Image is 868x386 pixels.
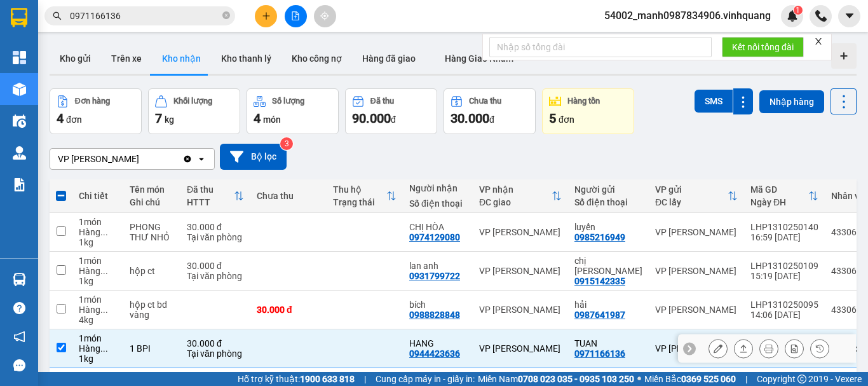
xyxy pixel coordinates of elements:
span: Miền Nam [478,372,634,386]
div: Sửa đơn hàng [709,339,728,358]
div: VP [PERSON_NAME] [479,266,562,276]
span: 5 [549,111,556,126]
div: VP gửi [655,184,728,195]
div: 0971166136 [574,348,625,359]
div: 1 BPI [130,343,174,354]
span: notification [13,331,25,343]
span: search [53,11,62,20]
div: 0974129080 [409,232,460,242]
input: Tìm tên, số ĐT hoặc mã đơn [70,9,220,23]
div: VP [PERSON_NAME] [655,266,738,276]
div: Tại văn phòng [187,232,244,242]
div: lan anh [409,261,466,271]
div: luyến [574,222,642,232]
img: warehouse-icon [13,114,26,128]
img: phone-icon [815,10,827,22]
th: Toggle SortBy [327,179,403,213]
svg: open [196,154,207,164]
div: 1 món [79,256,117,266]
div: Tên món [130,184,174,195]
button: Hàng tồn5đơn [542,88,634,134]
div: 1 món [79,294,117,305]
input: Selected VP Linh Đàm. [140,153,142,165]
div: ĐC lấy [655,197,728,207]
div: 1 món [79,217,117,227]
div: VP [PERSON_NAME] [479,305,562,315]
span: file-add [291,11,300,20]
span: 4 [57,111,64,126]
button: Kho nhận [152,43,211,74]
div: Hàng tồn [567,97,600,106]
strong: 1900 633 818 [300,374,355,384]
img: warehouse-icon [13,273,26,286]
span: 7 [155,111,162,126]
img: solution-icon [13,178,26,191]
div: chị ninh [574,256,642,276]
div: 15:19 [DATE] [750,271,818,281]
span: món [263,114,281,125]
input: Nhập số tổng đài [489,37,712,57]
th: Toggle SortBy [180,179,250,213]
div: TUAN [574,338,642,348]
div: Hàng thông thường [79,266,117,276]
th: Toggle SortBy [473,179,568,213]
strong: 0708 023 035 - 0935 103 250 [518,374,634,384]
div: Hàng thông thường [79,343,117,354]
div: 4 kg [79,315,117,325]
span: plus [262,11,271,20]
span: đ [489,114,494,125]
div: Khối lượng [173,97,212,106]
sup: 3 [280,137,293,150]
span: ⚪️ [637,376,641,382]
div: CHỊ HÒA [409,222,466,232]
span: Kết nối tổng đài [732,40,794,54]
span: Miền Bắc [644,372,736,386]
div: 1 kg [79,354,117,364]
div: LHP1310250109 [750,261,818,271]
span: 30.000 [451,111,489,126]
div: Hàng thông thường [79,227,117,237]
div: Mã GD [750,184,808,195]
div: Ngày ĐH [750,197,808,207]
div: 30.000 đ [187,261,244,271]
span: 4 [254,111,261,126]
div: hộp ct bd vàng [130,300,174,320]
div: Người nhận [409,183,466,193]
button: SMS [695,90,733,113]
button: Khối lượng7kg [148,88,240,134]
div: Số lượng [272,97,304,106]
span: close [814,37,823,46]
div: 0985216949 [574,232,625,242]
span: ... [100,305,108,315]
div: Đã thu [187,184,234,195]
span: Hỗ trợ kỹ thuật: [238,372,355,386]
span: message [13,359,25,371]
button: Nhập hàng [759,90,824,113]
span: 90.000 [352,111,391,126]
div: HTTT [187,197,234,207]
div: hộp ct [130,266,174,276]
div: VP [PERSON_NAME] [58,153,139,165]
img: warehouse-icon [13,146,26,160]
div: 1 món [79,333,117,343]
div: Tại văn phòng [187,271,244,281]
div: VP [PERSON_NAME] [479,343,562,354]
span: 54002_manh0987834906.vinhquang [594,8,781,24]
button: Hàng đã giao [352,43,426,74]
span: ... [100,266,108,276]
div: HANG [409,338,466,348]
div: 30.000 đ [257,305,320,315]
img: dashboard-icon [13,51,26,64]
div: 30.000 đ [187,338,244,348]
div: Tạo kho hàng mới [831,43,857,69]
button: plus [255,5,277,27]
span: ... [100,227,108,237]
div: Số điện thoại [409,198,466,209]
div: Đơn hàng [75,97,110,106]
div: Chi tiết [79,191,117,201]
span: | [364,372,366,386]
span: ... [100,343,108,354]
span: 1 [796,6,800,15]
div: hải [574,300,642,310]
button: Kho công nợ [281,43,352,74]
